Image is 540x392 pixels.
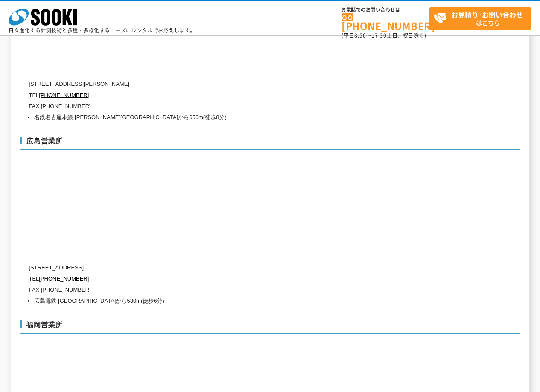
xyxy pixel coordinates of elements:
[29,90,438,101] p: TEL
[29,262,438,273] p: [STREET_ADDRESS]
[434,8,531,29] span: はこちら
[342,32,426,39] span: (平日 ～ 土日、祝日除く)
[29,273,438,284] p: TEL
[354,32,366,39] span: 8:50
[29,79,438,90] p: [STREET_ADDRESS][PERSON_NAME]
[429,7,531,30] a: お見積り･お問い合わせはこちら
[20,137,520,150] h3: 広島営業所
[39,92,89,98] a: [PHONE_NUMBER]
[34,112,438,123] li: 名鉄名古屋本線 [PERSON_NAME][GEOGRAPHIC_DATA]から650m(徒歩8分)
[39,275,89,282] a: [PHONE_NUMBER]
[34,295,438,307] li: 広島電鉄 [GEOGRAPHIC_DATA]から530m(徒歩6分)
[342,7,429,12] span: お電話でのお問い合わせは
[451,9,523,20] strong: お見積り･お問い合わせ
[29,284,438,295] p: FAX [PHONE_NUMBER]
[342,13,429,31] a: [PHONE_NUMBER]
[371,32,387,39] span: 17:30
[29,101,438,112] p: FAX [PHONE_NUMBER]
[9,28,196,33] p: 日々進化する計測技術と多種・多様化するニーズにレンタルでお応えします。
[20,320,520,334] h3: 福岡営業所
